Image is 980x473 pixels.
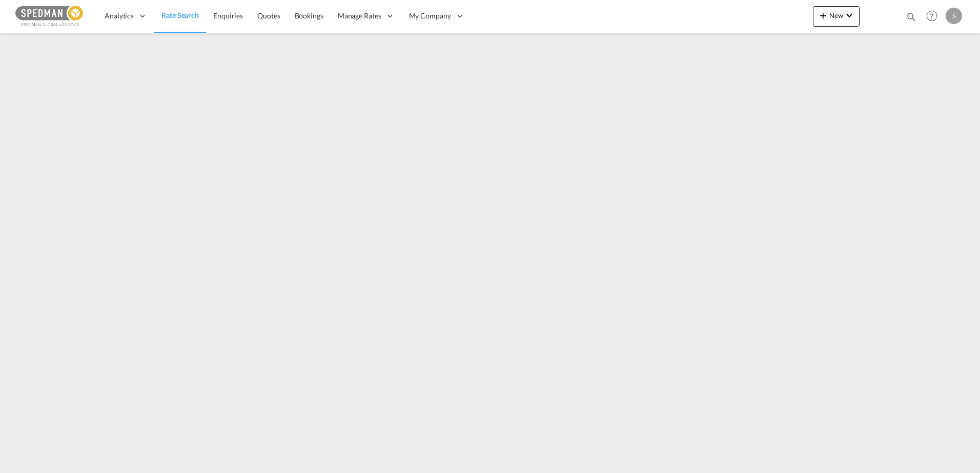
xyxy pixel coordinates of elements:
[257,11,280,20] span: Quotes
[409,11,451,21] span: My Company
[946,8,962,24] div: S
[817,11,855,19] span: New
[813,6,860,27] button: icon-plus 400-fgNewicon-chevron-down
[923,7,946,26] div: Help
[843,9,855,21] md-icon: icon-chevron-down
[338,11,381,21] span: Manage Rates
[906,11,917,23] md-icon: icon-magnify
[923,7,941,25] span: Help
[161,11,199,19] span: Rate Search
[213,11,243,20] span: Enquiries
[105,11,134,21] span: Analytics
[817,9,829,21] md-icon: icon-plus 400-fg
[295,11,323,20] span: Bookings
[15,5,85,28] img: c12ca350ff1b11efb6b291369744d907.png
[906,11,917,27] div: icon-magnify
